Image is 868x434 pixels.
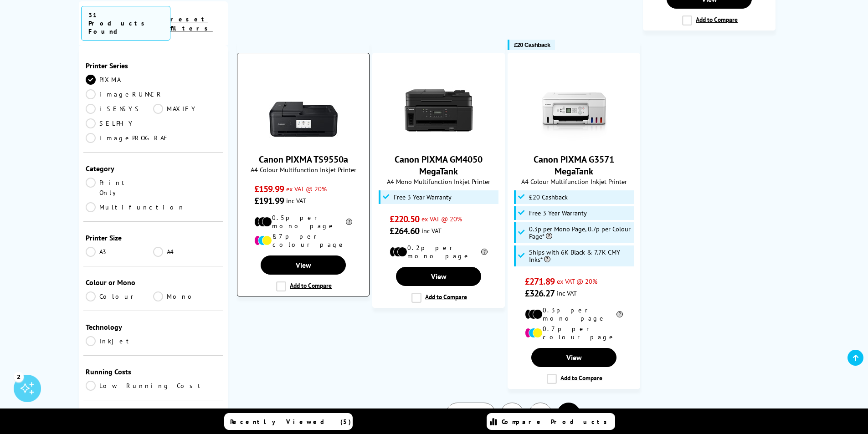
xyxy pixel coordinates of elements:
[86,291,154,301] a: Colour
[14,372,24,382] div: 2
[153,247,221,257] a: A4
[254,214,352,230] li: 0.5p per mono page
[230,418,351,426] span: Recently Viewed (5)
[529,225,632,240] span: 0.3p per Mono Page, 0.7p per Colour Page*
[86,89,163,99] a: imageRUNNER
[396,267,481,286] a: View
[86,202,185,212] a: Multifunction
[547,374,602,384] label: Add to Compare
[421,214,462,223] span: ex VAT @ 20%
[86,118,154,128] a: SELPHY
[508,40,555,50] button: £20 Cashback
[153,291,221,301] a: Mono
[540,76,608,144] img: Canon PIXMA G3571 MegaTank
[502,418,612,426] span: Compare Products
[86,75,154,85] a: PIXMA
[405,137,473,146] a: Canon PIXMA GM4050 MegaTank
[525,276,555,287] span: £271.89
[682,15,738,26] label: Add to Compare
[531,348,616,367] a: View
[446,403,496,426] a: Prev
[86,278,221,287] div: Colour or Mono
[529,403,552,426] a: 2
[487,413,615,430] a: Compare Products
[269,137,338,146] a: Canon PIXMA TS9550a
[540,137,608,146] a: Canon PIXMA G3571 MegaTank
[525,306,623,322] li: 0.3p per mono page
[390,225,419,237] span: £264.60
[421,226,442,235] span: inc VAT
[557,277,597,286] span: ex VAT @ 20%
[86,178,154,198] a: Print Only
[390,244,488,260] li: 0.2p per mono page
[254,232,352,249] li: 8.7p per colour page
[286,196,306,205] span: inc VAT
[86,322,221,332] div: Technology
[529,209,587,217] span: Free 3 Year Warranty
[276,281,332,291] label: Add to Compare
[86,367,221,376] div: Running Costs
[153,104,221,114] a: MAXIFY
[86,164,221,173] div: Category
[529,194,568,201] span: £20 Cashback
[525,287,555,299] span: £326.27
[86,381,221,391] a: Low Running Cost
[411,293,467,303] label: Add to Compare
[86,61,221,70] div: Printer Series
[86,133,170,143] a: imagePROGRAF
[86,336,154,346] a: Inkjet
[86,247,154,257] a: A3
[405,76,473,144] img: Canon PIXMA GM4050 MegaTank
[259,153,348,165] a: Canon PIXMA TS9550a
[86,104,154,114] a: iSENSYS
[254,195,284,207] span: £191.99
[86,233,221,242] div: Printer Size
[390,213,419,225] span: £220.50
[513,177,635,186] span: A4 Colour Multifunction Inkjet Printer
[557,289,577,297] span: inc VAT
[242,165,365,174] span: A4 Colour Multifunction Inkjet Printer
[261,255,345,275] a: View
[525,325,623,341] li: 0.7p per colour page
[395,153,483,177] a: Canon PIXMA GM4050 MegaTank
[286,184,327,193] span: ex VAT @ 20%
[500,403,524,426] a: 1
[224,413,353,430] a: Recently Viewed (5)
[514,41,550,48] span: £20 Cashback
[394,194,452,201] span: Free 3 Year Warranty
[81,6,170,41] span: 31 Products Found
[529,249,632,263] span: Ships with 6K Black & 7.7K CMY Inks*
[377,177,500,186] span: A4 Mono Multifunction Inkjet Printer
[170,15,213,32] a: reset filters
[269,76,338,144] img: Canon PIXMA TS9550a
[534,153,614,177] a: Canon PIXMA G3571 MegaTank
[254,183,284,195] span: £159.99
